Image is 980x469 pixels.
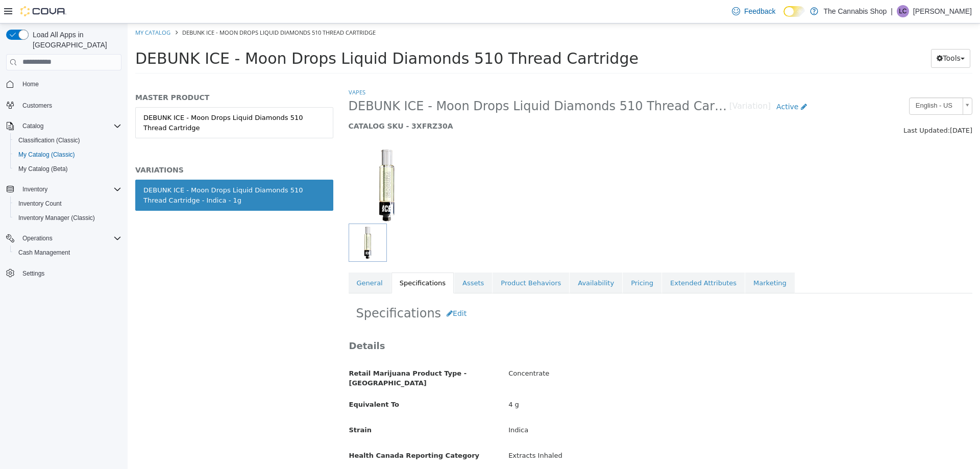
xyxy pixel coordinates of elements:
h5: MASTER PRODUCT [8,69,206,79]
a: Product Behaviors [365,249,442,270]
button: Home [2,77,126,91]
button: Customers [2,97,126,112]
span: Home [18,78,121,90]
div: Concentrate [373,341,852,359]
small: [Variation] [602,79,643,87]
span: Catalog [18,120,121,132]
span: Settings [22,269,44,278]
span: Classification (Classic) [14,134,121,146]
button: My Catalog (Classic) [10,147,126,162]
button: Settings [2,266,126,281]
button: My Catalog (Beta) [10,162,126,176]
span: DEBUNK ICE - Moon Drops Liquid Diamonds 510 Thread Cartridge - Indica - 1g [221,75,602,91]
a: Classification (Classic) [14,134,84,146]
button: Inventory Manager (Classic) [10,211,126,225]
p: [PERSON_NAME] [913,5,972,17]
a: Inventory Count [14,198,66,210]
input: Dark Mode [783,6,805,17]
span: Last Updated: [776,103,822,111]
div: 4 g [373,373,852,390]
button: Operations [18,232,57,244]
span: Customers [22,102,52,110]
a: My Catalog [8,5,43,13]
a: Availability [442,249,495,270]
h2: Specifications [229,281,838,300]
a: My Catalog (Classic) [14,149,79,161]
a: Customers [18,100,56,112]
a: General [221,249,263,270]
span: Active [649,79,671,87]
a: Specifications [264,249,326,270]
button: Inventory [18,183,52,195]
span: LC [899,5,906,17]
span: DEBUNK ICE - Moon Drops Liquid Diamonds 510 Thread Cartridge [8,26,511,44]
h5: CATALOG SKU - 3XFRZ30A [221,98,685,107]
p: | [891,5,893,17]
a: DEBUNK ICE - Moon Drops Liquid Diamonds 510 Thread Cartridge [8,84,206,115]
div: Extracts Inhaled [373,424,852,441]
button: Edit [313,281,345,300]
span: Classification (Classic) [18,136,80,144]
a: Pricing [495,249,534,270]
a: Extended Attributes [534,249,617,270]
a: Assets [327,249,364,270]
div: Indica [373,398,852,416]
span: Customers [18,98,121,111]
span: Strain [222,403,244,410]
button: Catalog [18,120,47,132]
span: Cash Management [14,246,121,259]
span: My Catalog (Beta) [18,165,68,173]
button: Inventory Count [10,196,126,211]
span: Inventory [22,185,47,193]
span: Health Canada Reporting Category [222,428,352,436]
a: Cash Management [14,246,74,259]
span: My Catalog (Beta) [14,163,121,175]
span: Catalog [22,122,43,130]
a: English - US [781,74,845,91]
button: Inventory [2,182,126,196]
span: English - US [782,75,831,90]
a: Feedback [728,1,779,21]
span: Operations [18,232,121,244]
span: Operations [22,234,53,242]
span: [DATE] [822,103,845,111]
span: Cash Management [18,249,70,257]
span: Feedback [744,6,775,16]
button: Tools [803,26,843,44]
a: Home [18,78,43,90]
span: Load All Apps in [GEOGRAPHIC_DATA] [29,30,121,50]
button: Cash Management [10,245,126,260]
span: My Catalog (Classic) [14,149,121,161]
span: Equivalent To [222,377,272,385]
nav: Complex example [6,72,121,307]
button: Classification (Classic) [10,133,126,147]
span: Settings [18,267,121,280]
img: Cova [20,6,66,16]
img: 150 [221,124,298,200]
span: Retail Marijuana Product Type - [GEOGRAPHIC_DATA] [222,346,339,364]
a: Settings [18,267,48,280]
p: The Cannabis Shop [823,5,887,17]
span: My Catalog (Classic) [18,151,75,159]
h5: VARIATIONS [8,142,206,151]
a: My Catalog (Beta) [14,163,72,175]
span: Inventory Count [18,200,62,208]
span: Inventory [18,183,121,195]
h3: Details [222,316,845,328]
div: Liam Connolly [897,5,909,17]
button: Operations [2,231,126,245]
span: Home [22,80,39,88]
span: DEBUNK ICE - Moon Drops Liquid Diamonds 510 Thread Cartridge [55,5,248,13]
button: Catalog [2,119,126,133]
a: Marketing [618,249,667,270]
span: Inventory Manager (Classic) [14,212,121,224]
span: Inventory Count [14,198,121,210]
a: Vapes [221,65,238,72]
span: Inventory Manager (Classic) [18,214,95,222]
a: Inventory Manager (Classic) [14,212,99,224]
div: DEBUNK ICE - Moon Drops Liquid Diamonds 510 Thread Cartridge - Indica - 1g [16,162,198,182]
